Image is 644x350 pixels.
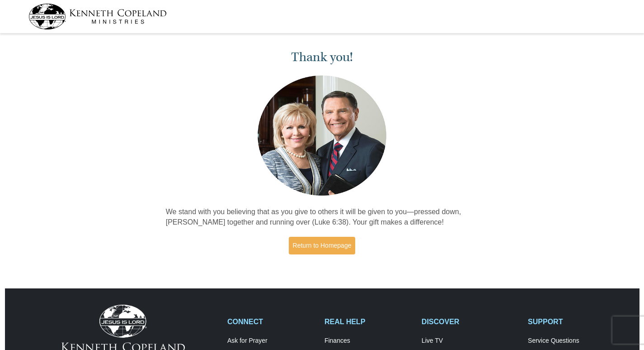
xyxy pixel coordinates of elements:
p: We stand with you believing that as you give to others it will be given to you—pressed down, [PER... [166,207,479,228]
a: Ask for Prayer [227,337,315,345]
h2: REAL HELP [324,317,412,326]
h2: SUPPORT [528,317,616,326]
a: Return to Homepage [289,237,356,254]
h2: DISCOVER [422,317,518,326]
a: Service Questions [528,337,616,345]
img: Kenneth and Gloria [255,73,389,198]
a: Finances [324,337,412,345]
h1: Thank you! [166,50,479,65]
h2: CONNECT [227,317,315,326]
img: kcm-header-logo.svg [28,4,167,29]
a: Live TV [422,337,518,345]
